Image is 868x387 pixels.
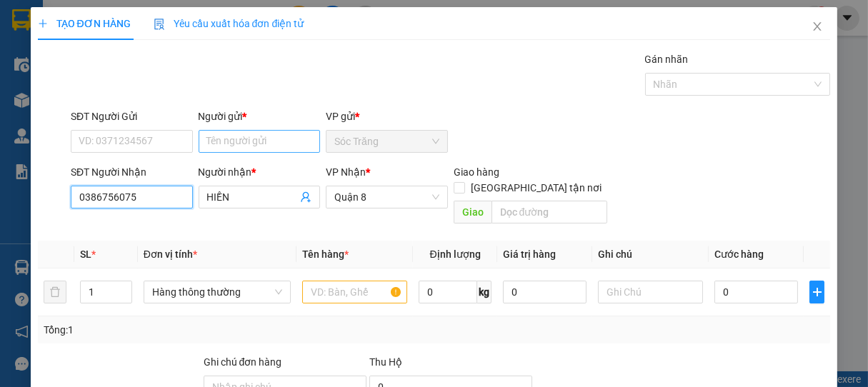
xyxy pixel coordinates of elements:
[326,109,448,124] div: VP gửi
[503,281,587,303] input: 0
[598,281,703,303] input: Ghi Chú
[199,109,321,124] div: Người gửi
[204,356,282,368] label: Ghi chú đơn hàng
[44,322,336,338] div: Tổng: 1
[645,54,689,65] label: Gán nhãn
[38,18,131,29] span: TẠO ĐƠN HÀNG
[334,131,439,152] span: Sóc Trăng
[810,286,824,298] span: plus
[812,21,823,32] span: close
[369,356,402,368] span: Thu Hộ
[71,109,193,124] div: SĐT Người Gửi
[454,166,499,178] span: Giao hàng
[797,7,837,47] button: Close
[809,281,825,303] button: plus
[154,19,165,30] img: icon
[477,281,492,303] span: kg
[152,281,282,303] span: Hàng thông thường
[334,186,439,208] span: Quận 8
[492,201,607,223] input: Dọc đường
[38,19,48,29] span: plus
[144,248,197,260] span: Đơn vị tính
[454,201,492,223] span: Giao
[300,191,311,203] span: user-add
[429,248,480,260] span: Định lượng
[503,248,556,260] span: Giá trị hàng
[714,248,764,260] span: Cước hàng
[154,18,304,29] span: Yêu cầu xuất hóa đơn điện tử
[302,281,407,303] input: VD: Bàn, Ghế
[71,164,193,180] div: SĐT Người Nhận
[592,241,709,268] th: Ghi chú
[199,164,321,180] div: Người nhận
[465,180,607,196] span: [GEOGRAPHIC_DATA] tận nơi
[302,248,349,260] span: Tên hàng
[80,248,91,260] span: SL
[44,281,66,303] button: delete
[326,166,366,178] span: VP Nhận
